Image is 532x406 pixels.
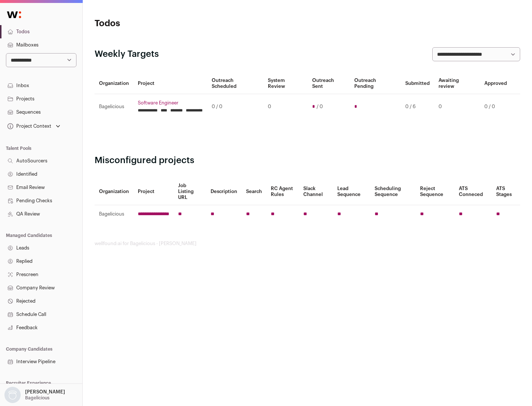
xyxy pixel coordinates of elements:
[401,73,434,94] th: Submitted
[206,178,242,205] th: Description
[434,94,480,120] td: 0
[350,73,400,94] th: Outreach Pending
[95,73,133,94] th: Organization
[4,387,21,403] img: nopic.png
[95,241,520,247] footer: wellfound:ai for Bagelicious - [PERSON_NAME]
[6,121,62,131] button: Open dropdown
[95,48,159,60] h2: Weekly Targets
[95,18,236,30] h1: Todos
[95,94,133,120] td: Bagelicious
[370,178,416,205] th: Scheduling Sequence
[308,73,350,94] th: Outreach Sent
[25,389,65,395] p: [PERSON_NAME]
[3,387,66,403] button: Open dropdown
[133,178,174,205] th: Project
[480,73,511,94] th: Approved
[434,73,480,94] th: Awaiting review
[299,178,333,205] th: Slack Channel
[454,178,491,205] th: ATS Conneced
[242,178,266,205] th: Search
[133,73,207,94] th: Project
[6,123,51,129] div: Project Context
[317,104,323,110] span: / 0
[207,94,263,120] td: 0 / 0
[492,178,520,205] th: ATS Stages
[263,73,307,94] th: System Review
[25,395,50,401] p: Bagelicious
[3,7,25,22] img: Wellfound
[95,155,520,166] h2: Misconfigured projects
[266,178,299,205] th: RC Agent Rules
[95,205,133,223] td: Bagelicious
[138,100,203,106] a: Software Engineer
[333,178,370,205] th: Lead Sequence
[480,94,511,120] td: 0 / 0
[95,178,133,205] th: Organization
[401,94,434,120] td: 0 / 6
[416,178,455,205] th: Reject Sequence
[207,73,263,94] th: Outreach Scheduled
[174,178,206,205] th: Job Listing URL
[263,94,307,120] td: 0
